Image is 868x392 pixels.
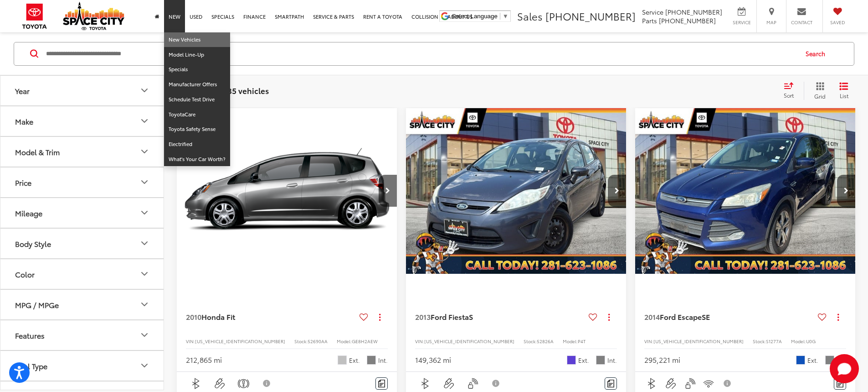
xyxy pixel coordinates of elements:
[830,354,859,383] button: Toggle Chat Window
[467,378,478,389] img: Keyless Entry
[378,380,385,387] img: Comments
[15,147,60,156] div: Model & Trim
[797,42,838,65] button: Search
[406,108,627,274] a: 2013 Ford Fiesta S2013 Ford Fiesta S2013 Ford Fiesta S2013 Ford Fiesta S
[415,338,424,345] span: VIN:
[665,378,677,389] img: Aux Input
[607,380,615,387] img: Comments
[164,152,230,167] a: What's Your Car Worth?
[45,42,797,64] form: Search by Make, Model, or Keyword
[443,378,455,389] img: Aux Input
[176,108,398,274] div: 2010 Honda Fit Base 0
[596,355,605,365] span: Gray
[201,311,235,322] span: Honda Fit
[186,312,356,322] a: 2010Honda Fit
[825,355,834,365] span: Gray
[832,81,855,99] button: List View
[214,378,226,389] img: Aux Input
[176,108,398,274] a: 2010 Honda Fit Base2010 Honda Fit Base2010 Honda Fit Base2010 Honda Fit Base
[731,19,752,26] span: Service
[338,355,347,365] span: Storm Silver Metallic
[601,309,617,325] button: Actions
[190,378,202,389] img: Bluetooth®
[791,338,806,345] span: Model:
[537,338,554,345] span: 52826A
[702,311,710,322] span: SE
[830,309,846,325] button: Actions
[761,19,781,26] span: Map
[837,380,844,387] img: Comments
[660,311,702,322] span: Ford Escape
[830,354,859,383] svg: Start Chat
[176,108,398,275] img: 2010 Honda Fit Base
[63,2,124,30] img: Space City Toyota
[139,299,150,310] div: MPG / MPGe
[644,312,814,322] a: 2014Ford EscapeSE
[164,32,230,47] a: New Vehicles
[294,338,308,345] span: Stock:
[349,356,360,365] span: Ext.
[517,9,543,23] span: Sales
[644,338,653,345] span: VIN:
[0,228,164,258] button: Body StyleBody Style
[186,311,201,322] span: 2010
[379,175,397,207] button: Next image
[0,350,164,380] button: Fuel TypeFuel Type
[703,378,714,389] img: Wi-Fi Hotspot
[139,329,150,340] div: Features
[804,81,832,99] button: Grid View
[15,300,59,308] div: MPG / MPGe
[814,92,826,99] span: Grid
[642,16,657,25] span: Parts
[415,312,585,322] a: 2013Ford FiestaS
[635,108,856,274] a: 2014 Ford Escape SE2014 Ford Escape SE2014 Ford Escape SE2014 Ford Escape SE
[827,19,847,26] span: Saved
[524,338,537,345] span: Stock:
[0,289,164,319] button: MPG / MPGeMPG / MPGe
[15,208,42,217] div: Mileage
[635,108,856,275] img: 2014 Ford Escape SE
[15,269,35,278] div: Color
[164,62,230,77] a: Specials
[766,338,782,345] span: S1277A
[15,361,47,370] div: Fuel Type
[644,355,680,365] div: 295,221 mi
[375,377,388,390] button: Comments
[839,91,848,99] span: List
[806,338,816,345] span: U0G
[367,355,376,365] span: Gray
[646,378,657,389] img: Bluetooth®
[15,116,33,125] div: Make
[164,107,230,122] a: ToyotaCare
[503,13,508,20] span: ▼
[15,330,45,339] div: Features
[406,108,627,275] img: 2013 Ford Fiesta S
[164,92,230,107] a: Schedule Test Drive
[139,268,150,279] div: Color
[0,75,164,105] button: YearYear
[238,378,249,389] img: Emergency Brake Assist
[500,13,500,20] span: ​
[139,115,150,126] div: Make
[431,311,469,322] span: Ford Fiesta
[139,146,150,157] div: Model & Trim
[15,86,30,94] div: Year
[0,259,164,288] button: ColorColor
[653,338,744,345] span: [US_VEHICLE_IDENTIFICATION_NUMBER]
[195,338,285,345] span: [US_VEHICLE_IDENTIFICATION_NUMBER]
[308,338,328,345] span: 52690AA
[0,320,164,350] button: FeaturesFeatures
[578,356,589,365] span: Ext.
[605,377,617,390] button: Comments
[607,356,617,365] span: Int.
[578,338,586,345] span: P4T
[424,338,514,345] span: [US_VEHICLE_IDENTIFICATION_NUMBER]
[406,108,627,274] div: 2013 Ford Fiesta S 0
[753,338,766,345] span: Stock:
[415,311,431,322] span: 2013
[15,178,31,186] div: Price
[469,311,473,322] span: S
[0,167,164,197] button: PricePrice
[186,338,195,345] span: VIN:
[563,338,578,345] span: Model:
